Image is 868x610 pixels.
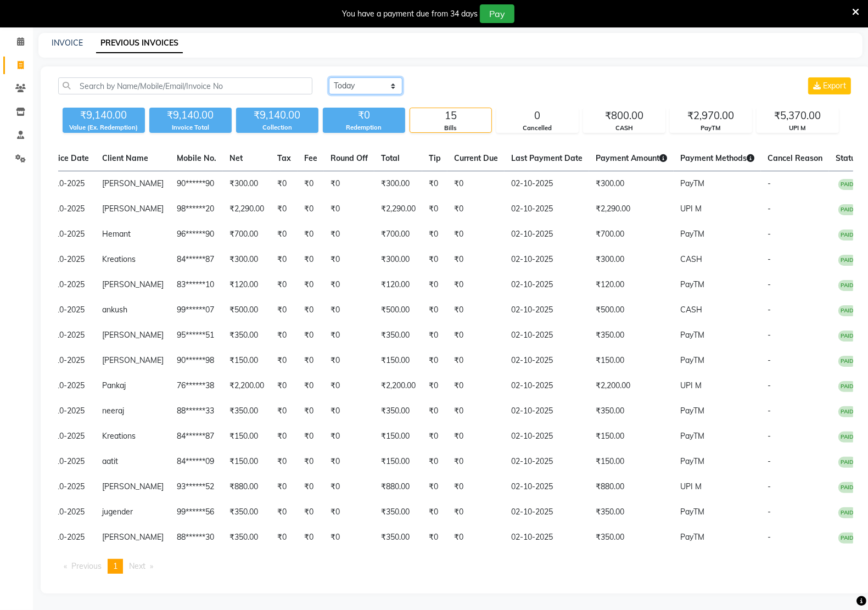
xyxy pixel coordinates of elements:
td: ₹0 [447,247,505,272]
span: Previous [71,561,102,571]
span: Payment Methods [680,153,754,163]
td: ₹0 [271,373,298,399]
td: ₹0 [298,247,324,272]
td: ₹700.00 [589,222,674,247]
td: ₹0 [324,171,374,197]
span: 02-10-2025 [43,279,85,289]
td: 02-10-2025 [505,373,589,399]
td: ₹0 [422,197,447,222]
nav: Pagination [58,559,853,574]
span: PAID [838,533,857,544]
div: ₹800.00 [584,108,665,124]
td: ₹880.00 [374,474,422,500]
td: ₹0 [422,222,447,247]
span: CASH [680,254,702,264]
td: ₹700.00 [374,222,422,247]
div: ₹2,970.00 [670,108,752,124]
td: ₹150.00 [374,449,422,474]
span: PAID [838,482,857,493]
td: ₹2,290.00 [223,197,271,222]
div: ₹9,140.00 [236,108,318,123]
td: ₹0 [271,399,298,424]
td: ₹500.00 [374,298,422,323]
span: UPI M [680,204,702,214]
td: ₹0 [298,373,324,399]
button: Export [808,77,851,94]
span: PAID [838,305,857,316]
span: Kreations [102,254,136,264]
span: PAID [838,331,857,342]
span: [PERSON_NAME] [102,330,164,340]
td: ₹0 [422,373,447,399]
div: ₹0 [323,108,405,123]
td: ₹0 [422,500,447,525]
span: 02-10-2025 [43,355,85,365]
span: - [768,178,771,188]
span: [PERSON_NAME] [102,482,164,491]
td: ₹0 [422,171,447,197]
td: ₹500.00 [589,298,674,323]
span: PAID [838,406,857,417]
td: ₹120.00 [589,272,674,298]
span: Round Off [331,153,368,163]
span: CASH [680,305,702,315]
span: [PERSON_NAME] [102,178,164,188]
span: PayTM [680,355,704,365]
span: 02-10-2025 [43,254,85,264]
td: ₹0 [271,222,298,247]
td: ₹350.00 [223,399,271,424]
span: PAID [838,280,857,291]
td: ₹0 [298,348,324,373]
td: 02-10-2025 [505,399,589,424]
span: Current Due [454,153,498,163]
td: ₹0 [447,197,505,222]
span: Kreations [102,431,136,441]
td: ₹350.00 [374,323,422,348]
td: ₹0 [422,474,447,500]
span: PayTM [680,532,704,542]
span: Next [129,561,145,571]
td: ₹0 [271,247,298,272]
span: Hemant [102,229,131,239]
span: UPI M [680,482,702,491]
td: 02-10-2025 [505,525,589,550]
td: ₹0 [447,272,505,298]
span: 02-10-2025 [43,305,85,315]
td: 02-10-2025 [505,348,589,373]
td: ₹0 [324,348,374,373]
td: ₹0 [422,272,447,298]
td: ₹0 [271,171,298,197]
td: ₹350.00 [374,525,422,550]
span: Fee [304,153,317,163]
span: 1 [113,561,117,571]
td: ₹2,200.00 [374,373,422,399]
span: neeraj [102,406,124,416]
td: ₹0 [298,424,324,449]
td: 02-10-2025 [505,197,589,222]
td: 02-10-2025 [505,247,589,272]
span: ankush [102,305,127,315]
td: ₹150.00 [374,424,422,449]
span: - [768,456,771,466]
td: 02-10-2025 [505,298,589,323]
td: ₹120.00 [374,272,422,298]
td: ₹150.00 [223,424,271,449]
td: ₹0 [324,247,374,272]
span: Client Name [102,153,148,163]
td: ₹0 [447,298,505,323]
td: ₹0 [324,298,374,323]
td: ₹0 [324,474,374,500]
td: ₹0 [324,399,374,424]
td: ₹0 [298,171,324,197]
td: ₹350.00 [589,323,674,348]
td: ₹0 [298,500,324,525]
span: PAID [838,507,857,518]
span: 02-10-2025 [43,178,85,188]
span: PAID [838,432,857,443]
td: ₹0 [447,525,505,550]
div: Bills [410,124,491,133]
div: You have a payment due from 34 days [342,8,478,20]
td: ₹0 [324,449,374,474]
td: ₹0 [422,298,447,323]
span: PayTM [680,431,704,441]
